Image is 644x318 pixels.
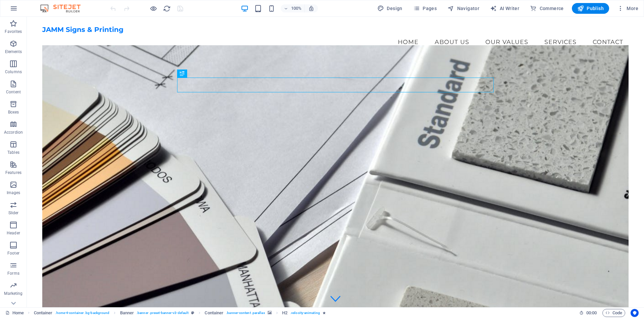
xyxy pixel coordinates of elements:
[34,309,326,317] nav: breadcrumb
[602,309,625,317] button: Code
[308,5,314,11] i: On resize automatically adjust zoom level to fit chosen device.
[5,49,22,54] p: Elements
[205,309,223,317] span: Click to select. Double-click to edit
[413,5,437,12] span: Pages
[447,5,479,12] span: Navigator
[55,309,109,317] span: . home-4-container .bg-background
[377,5,402,12] span: Design
[411,3,439,14] button: Pages
[572,3,609,14] button: Publish
[163,4,171,12] button: reload
[530,5,564,12] span: Commerce
[445,3,482,14] button: Navigator
[7,190,20,195] p: Images
[617,5,638,12] span: More
[6,89,21,95] p: Content
[591,310,592,315] span: :
[614,3,641,14] button: More
[7,230,20,236] p: Header
[586,309,597,317] span: 00 00
[290,309,320,317] span: . velocity-animating
[5,309,24,317] a: Click to cancel selection. Double-click to open Pages
[39,4,89,12] img: Editor Logo
[34,309,53,317] span: Click to select. Double-click to edit
[137,309,189,317] span: . banner .preset-banner-v3-default
[631,309,639,317] button: Usercentrics
[7,150,19,155] p: Tables
[120,309,134,317] span: Click to select. Double-click to edit
[487,3,522,14] button: AI Writer
[5,170,21,175] p: Features
[7,271,19,276] p: Forms
[4,291,22,296] p: Marketing
[375,3,405,14] button: Design
[5,69,22,75] p: Columns
[8,109,19,115] p: Boxes
[577,5,604,12] span: Publish
[375,3,405,14] div: Design (Ctrl+Alt+Y)
[605,309,622,317] span: Code
[291,4,302,12] h6: 100%
[8,210,19,216] p: Slider
[7,251,19,256] p: Footer
[579,309,597,317] h6: Session time
[4,130,23,135] p: Accordion
[226,309,265,317] span: . banner-content .parallax
[527,3,567,14] button: Commerce
[268,311,272,315] i: This element contains a background
[149,4,157,12] button: Click here to leave preview mode and continue editing
[490,5,519,12] span: AI Writer
[191,311,194,315] i: This element is a customizable preset
[323,311,326,315] i: Element contains an animation
[163,5,171,12] i: Reload page
[282,309,287,317] span: Click to select. Double-click to edit
[5,29,22,34] p: Favorites
[281,4,305,12] button: 100%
